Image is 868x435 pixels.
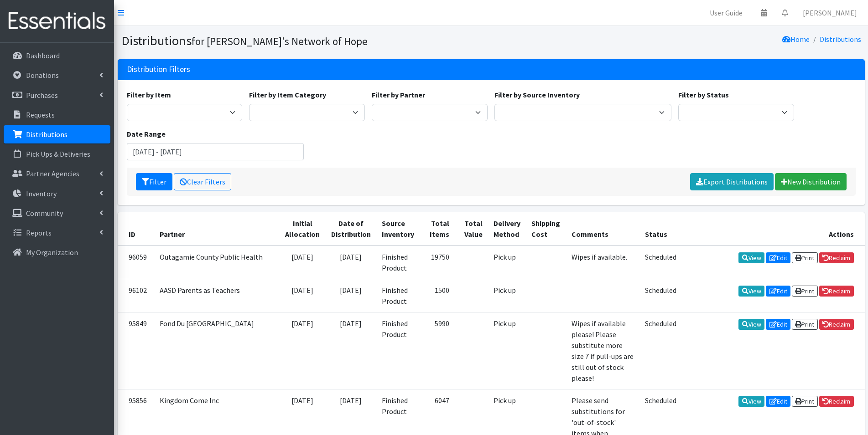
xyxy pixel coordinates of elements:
[121,33,488,49] h1: Distributions
[376,246,420,279] td: Finished Product
[127,65,190,74] h3: Distribution Filters
[127,89,171,100] label: Filter by Item
[325,279,376,312] td: [DATE]
[566,212,640,246] th: Comments
[819,252,854,263] a: Reclaim
[682,212,865,246] th: Actions
[280,279,325,312] td: [DATE]
[775,173,847,190] a: New Distribution
[325,212,376,246] th: Date of Distribution
[4,125,110,143] a: Distributions
[494,89,580,100] label: Filter by Source Inventory
[154,279,280,312] td: AASD Parents as Teachers
[174,173,231,190] a: Clear Filters
[488,279,526,312] td: Pick up
[26,149,90,159] p: Pick Ups & Deliveries
[488,212,526,246] th: Delivery Method
[118,312,154,389] td: 95849
[795,4,864,22] a: [PERSON_NAME]
[678,89,729,100] label: Filter by Status
[26,91,58,100] p: Purchases
[420,246,455,279] td: 19750
[372,89,425,100] label: Filter by Partner
[118,212,154,246] th: ID
[819,286,854,297] a: Reclaim
[325,312,376,389] td: [DATE]
[792,319,818,330] a: Print
[154,312,280,389] td: Fond Du [GEOGRAPHIC_DATA]
[26,248,78,257] p: My Organization
[420,312,455,389] td: 5990
[26,169,79,178] p: Partner Agencies
[4,46,110,65] a: Dashboard
[792,396,818,407] a: Print
[154,212,280,246] th: Partner
[26,189,57,198] p: Inventory
[4,224,110,242] a: Reports
[639,246,682,279] td: Scheduled
[4,184,110,203] a: Inventory
[192,35,368,48] small: for [PERSON_NAME]'s Network of Hope
[4,145,110,163] a: Pick Ups & Deliveries
[376,212,420,246] th: Source Inventory
[118,246,154,279] td: 96059
[4,204,110,222] a: Community
[819,396,854,407] a: Reclaim
[26,228,52,237] p: Reports
[488,246,526,279] td: Pick up
[690,173,774,190] a: Export Distributions
[766,252,790,263] a: Edit
[766,396,790,407] a: Edit
[376,279,420,312] td: Finished Product
[4,66,110,84] a: Donations
[766,319,790,330] a: Edit
[249,89,326,100] label: Filter by Item Category
[566,312,640,389] td: Wipes if available please! Please substitute more size 7 if pull-ups are still out of stock please!
[639,279,682,312] td: Scheduled
[26,51,60,60] p: Dashboard
[4,106,110,124] a: Requests
[376,312,420,389] td: Finished Product
[819,319,854,330] a: Reclaim
[639,212,682,246] th: Status
[420,212,455,246] th: Total Items
[4,164,110,183] a: Partner Agencies
[782,35,810,44] a: Home
[4,86,110,104] a: Purchases
[420,279,455,312] td: 1500
[26,130,68,139] p: Distributions
[639,312,682,389] td: Scheduled
[26,209,63,218] p: Community
[26,110,55,119] p: Requests
[766,286,790,297] a: Edit
[702,4,750,22] a: User Guide
[4,6,110,36] img: HumanEssentials
[820,35,861,44] a: Distributions
[738,252,764,263] a: View
[792,252,818,263] a: Print
[136,173,172,190] button: Filter
[566,246,640,279] td: Wipes if available.
[792,286,818,297] a: Print
[280,246,325,279] td: [DATE]
[738,286,764,297] a: View
[26,71,59,80] p: Donations
[118,279,154,312] td: 96102
[280,312,325,389] td: [DATE]
[738,396,764,407] a: View
[526,212,566,246] th: Shipping Cost
[738,319,764,330] a: View
[4,243,110,261] a: My Organization
[325,246,376,279] td: [DATE]
[488,312,526,389] td: Pick up
[127,143,304,160] input: January 1, 2011 - December 31, 2011
[280,212,325,246] th: Initial Allocation
[127,128,166,139] label: Date Range
[154,246,280,279] td: Outagamie County Public Health
[455,212,488,246] th: Total Value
